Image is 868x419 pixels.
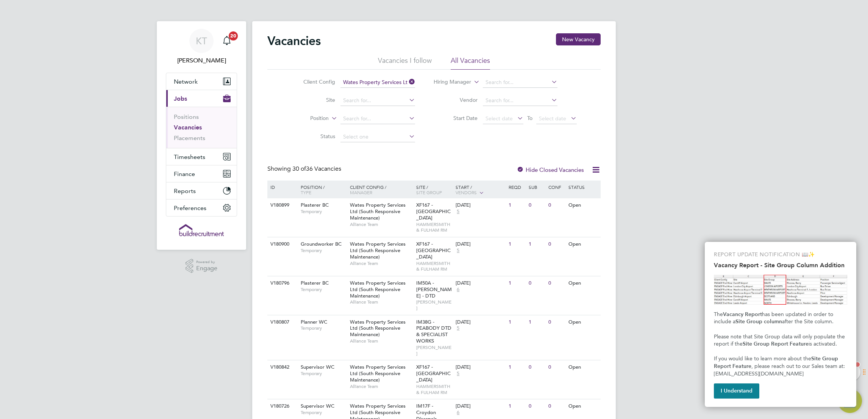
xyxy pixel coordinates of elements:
[301,325,346,331] span: Temporary
[456,189,477,195] span: Vendors
[350,299,412,305] span: Alliance Team
[378,56,432,70] li: Vacancies I follow
[414,181,454,199] div: Site /
[556,33,601,45] button: New Vacancy
[525,113,535,123] span: To
[174,124,202,131] a: Vacancies
[527,360,546,374] div: 0
[567,237,599,251] div: Open
[292,133,335,140] label: Status
[166,29,237,65] a: Go to account details
[269,399,295,413] div: V180726
[269,237,295,251] div: V180900
[456,202,505,209] div: [DATE]
[416,383,452,395] span: HAMMERSMITH & FULHAM RM
[174,204,206,212] span: Preferences
[507,360,526,374] div: 1
[350,319,406,338] span: Wates Property Services Ltd (South Responsive Maintenance)
[196,265,217,272] span: Engage
[174,187,196,195] span: Reports
[567,198,599,212] div: Open
[456,371,461,377] span: 5
[456,403,505,410] div: [DATE]
[714,383,759,399] button: I Understand
[527,181,546,193] div: Sub
[743,341,809,347] strong: Site Group Report Feature
[301,241,342,247] span: Groundworker BC
[179,224,224,236] img: buildrec-logo-retina.png
[340,95,415,106] input: Search for...
[456,280,505,287] div: [DATE]
[267,33,321,48] h2: Vacancies
[416,241,451,260] span: XF167 - [GEOGRAPHIC_DATA]
[567,399,599,413] div: Open
[350,280,406,299] span: Wates Property Services Ltd (South Responsive Maintenance)
[456,364,505,371] div: [DATE]
[292,165,341,173] span: 36 Vacancies
[229,31,238,40] span: 20
[782,318,834,325] span: after the Site column.
[174,170,195,178] span: Finance
[714,355,811,362] span: If you would like to learn more about the
[301,189,311,195] span: Type
[527,198,546,212] div: 0
[340,77,415,88] input: Search for...
[714,355,840,369] strong: Site Group Report Feature
[546,181,566,193] div: Conf
[451,56,490,70] li: All Vacancies
[567,360,599,374] div: Open
[269,181,295,193] div: ID
[507,315,526,329] div: 1
[292,97,335,103] label: Site
[157,21,246,250] nav: Main navigation
[527,399,546,413] div: 0
[567,276,599,290] div: Open
[546,198,566,212] div: 0
[416,221,452,233] span: HAMMERSMITH & FULHAM RM
[350,189,372,195] span: Manager
[285,115,329,122] label: Position
[714,311,723,318] span: The
[301,202,329,208] span: Plasterer BC
[714,275,847,305] img: Site Group Column in Vacancy Report
[454,181,507,199] div: Start /
[340,132,415,142] input: Select one
[507,198,526,212] div: 1
[486,115,513,122] span: Select date
[350,202,406,221] span: Wates Property Services Ltd (South Responsive Maintenance)
[527,237,546,251] div: 1
[735,318,782,325] strong: Site Group column
[174,95,187,102] span: Jobs
[301,319,327,325] span: Planner WC
[507,237,526,251] div: 1
[166,224,237,236] a: Go to home page
[714,333,846,347] span: Please note that Site Group data will only populate the report if the
[567,181,599,193] div: Status
[267,165,343,173] div: Showing
[483,77,557,88] input: Search for...
[527,276,546,290] div: 0
[301,287,346,293] span: Temporary
[539,115,566,122] span: Select date
[196,259,217,265] span: Powered by
[546,276,566,290] div: 0
[416,299,452,311] span: [PERSON_NAME]
[507,276,526,290] div: 1
[301,371,346,377] span: Temporary
[295,181,348,199] div: Position /
[507,399,526,413] div: 1
[174,113,199,120] a: Positions
[714,363,846,377] span: , please reach out to our Sales team at: [EMAIL_ADDRESS][DOMAIN_NAME]
[269,198,295,212] div: V180899
[714,251,847,259] p: REPORT UPDATE NOTIFICATION 📖✨
[456,319,505,326] div: [DATE]
[416,319,451,344] span: IM38G - PEABODY DTD & SPECIALIST WORKS
[174,78,198,85] span: Network
[546,237,566,251] div: 0
[416,344,452,356] span: [PERSON_NAME]
[350,241,406,260] span: Wates Property Services Ltd (South Responsive Maintenance)
[416,364,451,383] span: XF167 - [GEOGRAPHIC_DATA]
[416,202,451,221] span: XF167 - [GEOGRAPHIC_DATA]
[456,410,461,416] span: 6
[456,248,461,254] span: 5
